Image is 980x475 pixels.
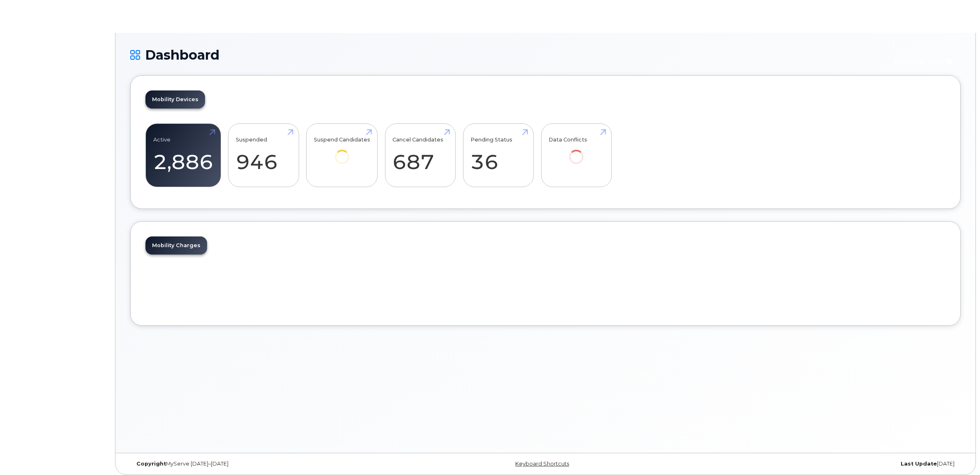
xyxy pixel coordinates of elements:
[392,128,448,183] a: Cancel Candidates 687
[515,461,569,467] a: Keyboard Shortcuts
[130,461,407,467] div: MyServe [DATE]–[DATE]
[901,461,937,467] strong: Last Update
[136,461,166,467] strong: Copyright
[684,461,961,467] div: [DATE]
[314,128,370,176] a: Suspend Candidates
[130,48,883,62] h1: Dashboard
[887,54,961,69] button: Customer Card
[236,128,291,183] a: Suspended 946
[145,90,205,109] a: Mobility Devices
[549,128,604,176] a: Data Conflicts
[153,128,213,183] a: Active 2,886
[470,128,526,183] a: Pending Status 36
[145,236,207,255] a: Mobility Charges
